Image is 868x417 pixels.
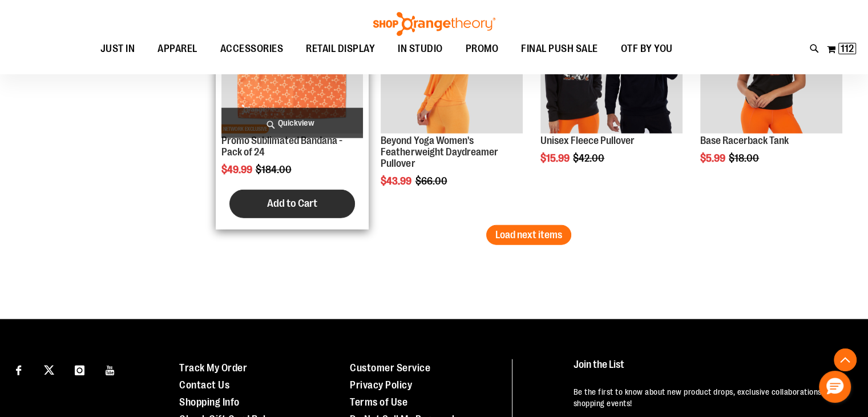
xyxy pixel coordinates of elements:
[70,359,90,379] a: Visit our Instagram page
[486,225,571,245] button: Load next items
[221,108,364,138] a: Quickview
[510,36,609,62] a: FINAL PUSH SALE
[39,359,59,379] a: Visit our X page
[372,12,497,36] img: Shop Orangetheory
[495,229,562,240] span: Load next items
[220,36,284,62] span: ACCESSORIES
[521,36,598,62] span: FINAL PUSH SALE
[415,175,449,187] span: $66.00
[729,153,761,164] span: $18.00
[146,36,209,62] a: APPAREL
[9,359,29,379] a: Visit our Facebook page
[466,36,499,62] span: PROMO
[609,36,684,62] a: OTF BY YOU
[89,36,147,62] a: JUST IN
[100,36,135,62] span: JUST IN
[229,190,355,218] button: Add to Cart
[294,36,386,62] a: RETAIL DISPLAY
[841,43,854,54] span: 112
[621,36,673,62] span: OTF BY YOU
[100,359,120,379] a: Visit our Youtube page
[700,153,727,164] span: $5.99
[44,365,54,375] img: Twitter
[381,135,498,169] a: Beyond Yoga Women's Featherweight Daydreamer Pullover
[350,362,430,374] a: Customer Service
[350,379,412,391] a: Privacy Policy
[179,362,247,374] a: Track My Order
[574,359,846,380] h4: Join the List
[221,135,342,158] a: Promo Sublimated Bandana - Pack of 24
[386,36,454,62] a: IN STUDIO
[350,396,407,408] a: Terms of Use
[454,36,510,62] a: PROMO
[209,36,295,62] a: ACCESSORIES
[834,348,857,371] button: Back To Top
[256,164,293,175] span: $184.00
[540,153,571,164] span: $15.99
[306,36,375,62] span: RETAIL DISPLAY
[700,135,789,146] a: Base Racerback Tank
[540,135,635,146] a: Unisex Fleece Pullover
[398,36,443,62] span: IN STUDIO
[573,153,606,164] span: $42.00
[179,379,229,391] a: Contact Us
[158,36,197,62] span: APPAREL
[179,396,240,408] a: Shopping Info
[267,197,317,210] span: Add to Cart
[819,371,851,403] button: Hello, have a question? Let’s chat.
[381,175,413,187] span: $43.99
[221,164,254,175] span: $49.99
[574,386,846,409] p: Be the first to know about new product drops, exclusive collaborations, and shopping events!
